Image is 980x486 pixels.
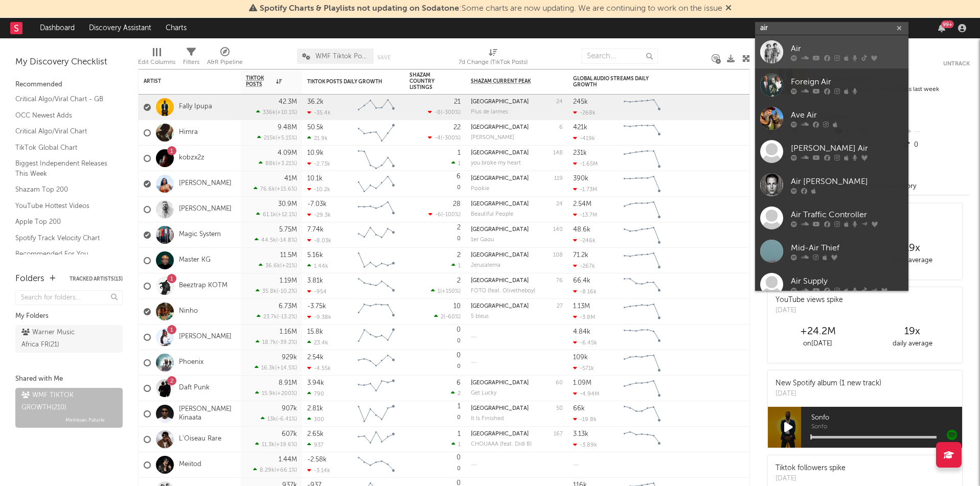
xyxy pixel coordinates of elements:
span: 44.5k [261,238,276,243]
div: Foreign Air [791,76,903,88]
div: -8.03k [307,237,331,244]
div: Global Audio Streams Daily Growth [573,76,650,88]
span: +5.15 % [277,135,295,141]
div: 1.09M [573,380,591,386]
div: [GEOGRAPHIC_DATA] [471,227,529,233]
div: Cameroon [471,99,529,105]
span: 36.6k [265,263,280,269]
div: -10.2k [307,186,330,193]
div: TikTok Posts Daily Growth [307,79,384,85]
span: 1 [438,289,440,294]
div: Track Name: Beautiful People [471,211,513,218]
div: 48.6k [573,226,590,233]
span: -14.8 % [278,238,295,243]
span: +150 % [442,289,459,294]
svg: Chart title [353,350,399,376]
div: ( ) [255,364,297,371]
div: 0 [409,350,461,375]
svg: Chart title [353,325,399,350]
div: -1.73M [573,186,597,193]
div: 10.1k [307,175,323,182]
span: TikTok Posts [246,75,274,87]
span: 61.1k [263,212,276,218]
input: Search for artists [755,22,908,35]
span: -100 % [443,212,459,218]
span: +12.1 % [278,212,295,218]
span: -8 [435,110,441,115]
a: TikTok Global Chart [15,142,112,153]
a: Fally Ipupa [179,103,212,111]
div: Track Name: you broke my heart [471,160,521,167]
div: daily average [865,338,960,350]
div: My Folders [15,310,123,322]
div: ( ) [428,211,461,218]
div: Position [551,252,563,259]
div: -6.45k [573,339,597,346]
div: Mid-Air Thief [791,242,903,254]
a: Critical Algo/Viral Chart [15,126,112,137]
div: 11.5M [280,252,297,259]
div: -954 [307,288,327,295]
a: L'Oiseau Rare [179,435,221,444]
a: [PERSON_NAME] Kinaata [179,405,236,423]
div: 19 x [865,242,960,254]
div: 30.9M [278,201,297,207]
div: ( ) [428,109,461,115]
a: Warner Music Africa FR(21) [15,325,123,353]
div: 3.81k [307,277,323,284]
span: Shazam Current Peak [471,78,531,84]
a: Air [755,35,908,68]
div: 4.84k [573,329,590,335]
div: Cameroon [471,226,529,233]
div: [DATE] [776,306,843,316]
div: 9.48M [278,124,297,131]
div: Track Name: Get Lucky [471,390,496,397]
div: Folders [15,273,44,285]
div: 15.8k [307,329,323,335]
div: 4.09M [278,150,297,156]
span: -300 % [442,110,459,115]
div: [GEOGRAPHIC_DATA] [471,176,529,181]
div: 109k [573,354,588,361]
svg: Chart title [619,376,665,401]
div: WMF TIKTOK GROWTH ( 210 ) [21,389,114,414]
span: : Some charts are now updating. We are continuing to work on the issue [260,5,722,13]
a: [PERSON_NAME] Air [755,135,908,168]
div: [GEOGRAPHIC_DATA] [471,380,529,386]
div: Venezuela [471,380,529,386]
div: Position [554,303,563,310]
div: 2 [457,277,461,284]
div: 22 [453,124,461,131]
div: 6 [559,124,563,131]
div: 231k [573,150,587,156]
div: [GEOGRAPHIC_DATA] [471,278,529,284]
a: Himra [179,128,198,137]
div: 24 [556,99,563,105]
span: +15.6 % [277,187,295,192]
span: +3.21 % [277,161,295,167]
div: 6 [457,173,461,180]
span: 215k [264,135,276,141]
div: Ivory Coast [471,124,529,131]
div: ( ) [255,237,297,243]
div: 0 [409,171,461,196]
div: Air Traffic Controller [791,209,903,221]
div: 2 [457,224,461,231]
svg: Chart title [353,376,399,401]
a: Beeztrap KOTM [179,282,227,290]
div: 21.9k [307,135,328,142]
svg: Chart title [353,273,399,299]
span: Minhloan Paturle [65,414,105,426]
div: 0 [457,352,461,359]
div: 1.16M [280,329,297,335]
div: ( ) [255,390,297,397]
div: [GEOGRAPHIC_DATA] [471,150,529,156]
div: -- [902,125,970,138]
a: Dashboard [33,18,82,38]
div: [PERSON_NAME] [471,134,514,141]
div: Air [PERSON_NAME] [791,175,903,188]
div: -35.4k [307,109,331,116]
div: 245k [573,99,588,105]
div: [DATE] [776,389,881,399]
div: Ave Air [791,109,903,121]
